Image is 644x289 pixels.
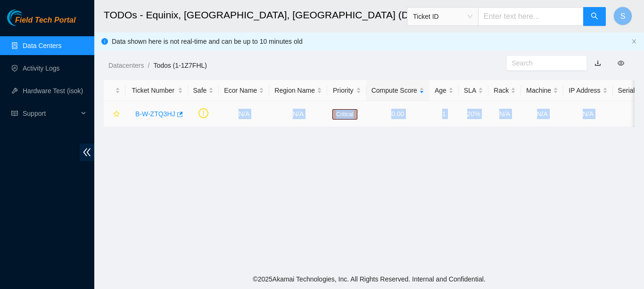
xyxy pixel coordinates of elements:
button: close [631,39,637,45]
button: star [109,106,120,121]
button: S [613,7,632,25]
td: 1 [429,101,459,127]
a: Datacenters [108,62,144,69]
td: N/A [563,101,612,127]
a: Akamai TechnologiesField Tech Portal [7,17,75,29]
td: 0.00 [366,101,429,127]
span: double-left [80,144,94,161]
a: Hardware Test (isok) [23,87,83,95]
span: eye [618,60,624,66]
span: S [620,10,626,22]
span: close [631,39,637,44]
span: exclamation-circle [198,108,208,118]
span: search [591,12,598,21]
a: Activity Logs [23,64,60,72]
span: star [113,111,120,118]
span: read [11,110,18,117]
td: N/A [521,101,563,127]
img: Akamai Technologies [7,9,48,26]
td: N/A [269,101,327,127]
a: Todos (1-1Z7FHL) [153,62,207,69]
input: Search [512,58,574,68]
a: B-W-ZTQ3HJ [135,110,175,118]
span: Support [23,104,78,123]
span: / [148,62,149,69]
input: Enter text here... [478,7,584,26]
button: download [587,56,608,71]
span: Ticket ID [413,9,472,24]
td: N/A [488,101,521,127]
footer: © 2025 Akamai Technologies, Inc. All Rights Reserved. Internal and Confidential. [94,269,644,289]
a: Data Centers [23,42,61,49]
button: search [583,7,606,26]
td: 20% [459,101,488,127]
span: Critical [332,109,357,120]
span: Field Tech Portal [15,16,75,25]
td: N/A [219,101,269,127]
